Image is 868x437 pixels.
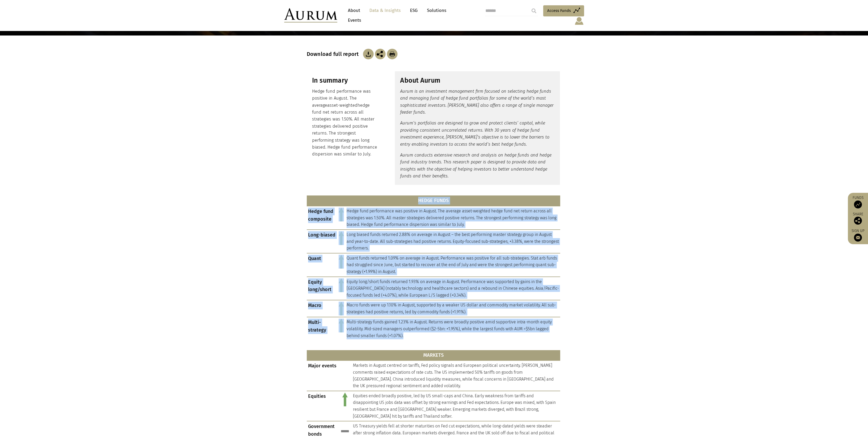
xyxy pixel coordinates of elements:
img: account-icon.svg [574,16,584,25]
img: Share this post [375,49,386,59]
td: Multi-strategy [307,317,337,340]
th: HEDGE FUNDS [307,195,560,206]
em: Aurum is an investment management firm focused on selecting hedge funds and managing fund of hedg... [400,89,554,115]
td: Markets in August centred on tariffs, Fed policy signals and European political uncertainty. [PER... [352,360,560,391]
td: Quant funds returned 1.09% on average in August. Performance was positive for all sub-strategies.... [345,253,560,277]
p: Hedge fund performance was positive in August. The average hedge fund net return across all strat... [312,88,378,158]
a: ESG [407,6,420,15]
td: Major events [307,360,338,391]
em: Aurum conducts extensive research and analysis on hedge funds and hedge fund industry trends. Thi... [400,153,551,179]
td: Hedge fund performance was positive in August. The average asset-weighted hedge fund net return a... [345,206,560,230]
td: Long-biased [307,230,337,253]
span: asset-weighted [327,103,357,108]
a: Solutions [424,6,449,15]
img: Download Article [387,49,398,59]
td: Equities [307,391,338,421]
td: Quant [307,253,337,277]
h3: In summary [312,77,378,84]
img: Access Funds [854,200,862,208]
a: Access Funds [543,5,584,16]
img: Sign up to our newsletter [854,234,862,242]
a: About [345,6,363,15]
td: Equities ended broadly positive, led by US small-caps and China. Early weakness from tariffs and ... [352,391,560,421]
img: Aurum [284,8,337,23]
a: Data & Insights [367,6,403,15]
h3: Download full report [307,51,362,57]
th: MARKETS [307,350,560,361]
div: Share [850,212,865,225]
em: Aurum’s portfolios are designed to grow and protect clients’ capital, while providing consistent ... [400,121,549,146]
td: Macro funds were up 1.10% in August, supported by a weaker US dollar and commodity market volatil... [345,300,560,317]
input: Submit [529,6,539,16]
td: Equity long/short funds returned 1.93% on average in August. Performance was supported by gains i... [345,277,560,300]
h3: About Aurum [400,77,555,84]
img: Share this post [854,217,862,225]
td: Hedge fund composite [307,206,337,230]
img: Download Article [363,49,374,59]
td: Long biased funds returned 2.88% on average in August – the best performing master strategy group... [345,230,560,253]
td: Multi-strategy funds gained 1.23% in August. Returns were broadly positive amid supportive intra-... [345,317,560,340]
span: Access Funds [547,7,571,14]
td: Macro [307,300,337,317]
a: Funds [850,195,865,208]
td: Equity long/short [307,277,337,300]
a: Events [345,15,361,25]
a: Sign up [850,229,865,242]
